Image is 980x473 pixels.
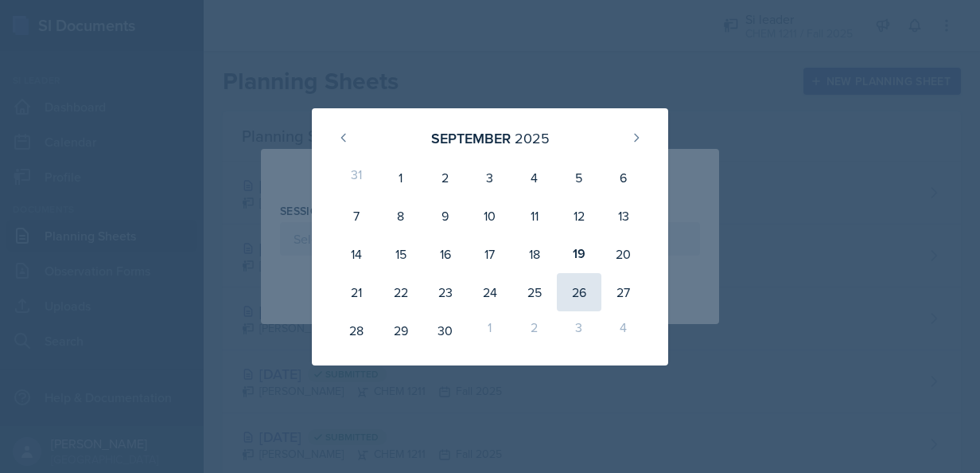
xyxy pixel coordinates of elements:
div: 13 [601,197,646,235]
div: 9 [423,197,468,235]
div: 6 [601,158,646,197]
div: September [431,127,511,149]
div: 2 [423,158,468,197]
div: 16 [423,235,468,273]
div: 22 [379,273,423,311]
div: 17 [468,235,512,273]
div: 14 [334,235,379,273]
div: 31 [334,158,379,197]
div: 20 [601,235,646,273]
div: 19 [557,235,601,273]
div: 7 [334,197,379,235]
div: 27 [601,273,646,311]
div: 18 [512,235,557,273]
div: 3 [557,311,601,350]
div: 1 [468,311,512,350]
div: 3 [468,158,512,197]
div: 2025 [515,127,550,149]
div: 1 [379,158,423,197]
div: 11 [512,197,557,235]
div: 21 [334,273,379,311]
div: 4 [601,311,646,350]
div: 5 [557,158,601,197]
div: 24 [468,273,512,311]
div: 10 [468,197,512,235]
div: 12 [557,197,601,235]
div: 26 [557,273,601,311]
div: 28 [334,311,379,350]
div: 29 [379,311,423,350]
div: 23 [423,273,468,311]
div: 2 [512,311,557,350]
div: 30 [423,311,468,350]
div: 4 [512,158,557,197]
div: 25 [512,273,557,311]
div: 8 [379,197,423,235]
div: 15 [379,235,423,273]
